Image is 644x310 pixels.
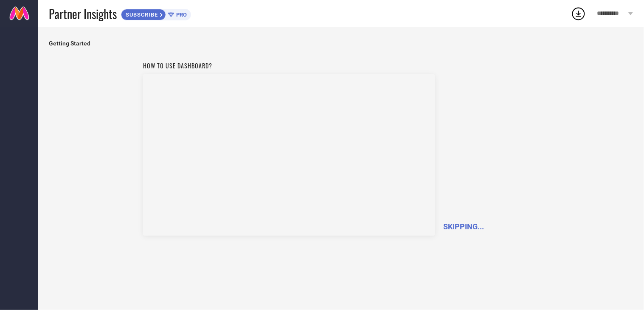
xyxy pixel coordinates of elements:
span: SKIPPING... [444,222,484,231]
span: SUBSCRIBE [121,11,160,18]
a: SUBSCRIBEPRO [121,7,191,20]
span: PRO [174,11,187,18]
span: Partner Insights [49,5,117,23]
span: Getting Started [49,40,633,47]
iframe: YouTube video player [143,74,435,236]
h1: How to use dashboard? [143,61,435,70]
div: Open download list [571,6,586,21]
